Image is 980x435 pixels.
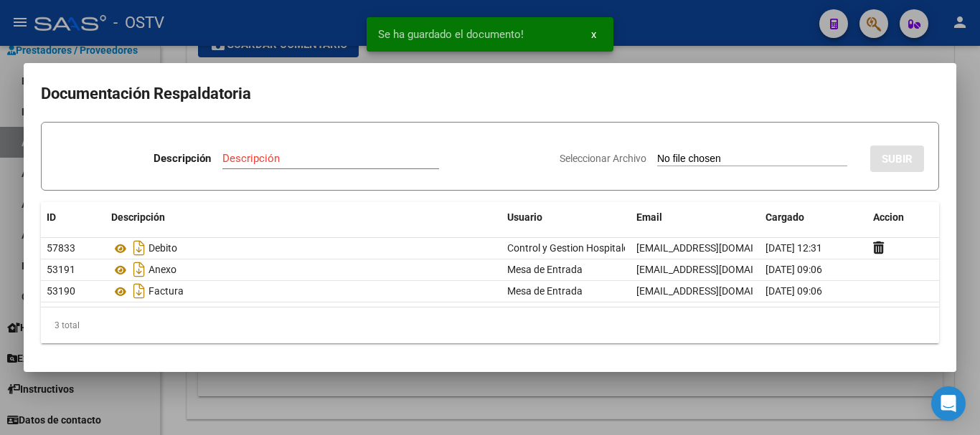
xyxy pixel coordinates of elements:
[765,285,822,297] span: [DATE] 09:06
[873,211,904,223] span: Accion
[636,264,796,275] span: [EMAIL_ADDRESS][DOMAIN_NAME]
[560,153,646,164] span: Seleccionar Archivo
[130,236,149,259] i: Descargar documento
[765,242,822,254] span: [DATE] 12:31
[507,264,583,275] span: Mesa de Entrada
[867,202,939,233] datatable-header-cell: Accion
[882,153,913,166] span: SUBIR
[760,202,867,233] datatable-header-cell: Cargado
[765,211,804,223] span: Cargado
[41,80,939,107] h2: Documentación Respaldatoria
[154,150,211,167] p: Descripción
[111,236,496,259] div: Debito
[41,202,105,233] datatable-header-cell: ID
[130,258,149,281] i: Descargar documento
[931,386,966,421] div: Open Intercom Messenger
[870,145,924,172] button: SUBIR
[47,285,75,297] span: 53190
[501,202,631,233] datatable-header-cell: Usuario
[111,258,496,281] div: Anexo
[507,211,542,223] span: Usuario
[631,202,760,233] datatable-header-cell: Email
[47,264,75,275] span: 53191
[591,28,596,41] span: x
[111,279,496,302] div: Factura
[47,242,75,254] span: 57833
[378,27,524,42] span: Se ha guardado el documento!
[636,211,662,223] span: Email
[507,242,708,254] span: Control y Gestion Hospitales Públicos (OSTV)
[130,279,149,302] i: Descargar documento
[636,242,796,254] span: [EMAIL_ADDRESS][DOMAIN_NAME]
[41,307,939,343] div: 3 total
[47,211,56,223] span: ID
[507,285,583,297] span: Mesa de Entrada
[105,202,501,233] datatable-header-cell: Descripción
[765,264,822,275] span: [DATE] 09:06
[111,211,165,223] span: Descripción
[636,285,796,297] span: [EMAIL_ADDRESS][DOMAIN_NAME]
[580,21,608,47] button: x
